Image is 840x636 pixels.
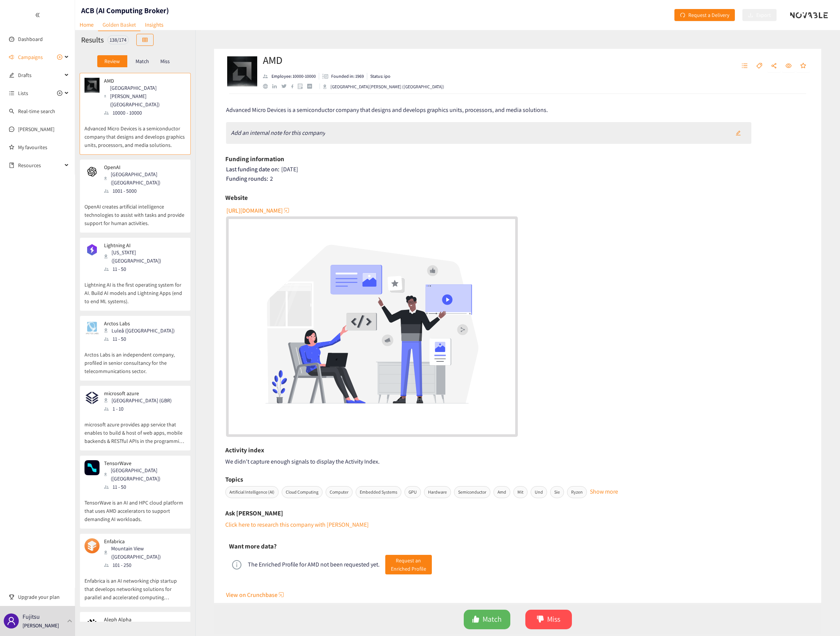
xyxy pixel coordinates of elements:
[282,486,323,498] span: Cloud Computing
[263,84,272,89] a: website
[225,153,284,165] h6: Funding information
[756,63,762,69] span: tag
[367,73,391,80] li: Status
[674,9,735,21] button: redoRequest a Delivery
[81,5,169,16] h1: ACB (AI Computing Broker)
[550,486,564,498] span: Sie
[104,320,175,326] p: Arctos Labs
[483,613,502,625] span: Match
[136,34,154,46] button: table
[226,589,810,601] button: View on Crunchbase
[225,508,283,519] h6: Ask [PERSON_NAME]
[307,84,317,89] a: crunchbase
[98,19,140,31] a: Golden Basket
[84,491,186,523] p: TensorWave is an AI and HPC cloud platform that uses AMD accelerators to support demanding AI wor...
[84,164,100,179] img: Snapshot of the company's website
[57,54,62,60] span: plus-circle
[104,187,185,195] div: 1001 - 5000
[84,390,100,405] img: Snapshot of the company's website
[225,457,810,466] div: We didn't capture enough signals to display the Activity Index.
[782,60,795,72] button: eye
[248,561,380,568] div: The Enriched Profile for AMD not been requested yet.
[35,12,40,18] span: double-left
[738,60,751,72] button: unordered-list
[753,60,766,72] button: tag
[18,140,69,155] a: My favourites
[225,444,264,456] h6: Activity index
[331,73,364,80] p: Founded in: 1969
[142,37,148,43] span: table
[104,170,185,187] div: [GEOGRAPHIC_DATA] ([GEOGRAPHIC_DATA])
[263,53,444,68] h2: AMD
[291,84,298,88] a: facebook
[104,538,181,544] p: Enfabrica
[356,486,401,498] span: Embedded Systems
[18,68,62,83] span: Drafts
[391,556,426,573] span: Request an Enriched Profile
[23,621,59,630] p: [PERSON_NAME]
[800,63,806,69] span: star
[18,126,54,133] a: [PERSON_NAME]
[104,616,149,622] p: Aleph Alpha
[225,486,279,498] span: Artificial Intelligence (AI)
[104,335,179,343] div: 11 - 50
[464,610,510,629] button: likeMatch
[84,616,100,631] img: Snapshot of the company's website
[730,127,746,139] button: edit
[18,158,62,173] span: Resources
[326,486,353,498] span: Computer
[84,569,186,601] p: Enfabrica is an AI networking chip startup that develops networking solutions for parallel and ac...
[370,73,391,80] p: Status: ipo
[23,612,40,621] p: Fujitsu
[160,58,170,64] p: Miss
[531,486,547,498] span: Und
[472,615,480,624] span: like
[104,58,120,64] p: Review
[771,63,777,69] span: share-alt
[323,83,444,90] div: [GEOGRAPHIC_DATA][PERSON_NAME] ([GEOGRAPHIC_DATA])
[226,590,277,600] span: View on Crunchbase
[226,206,283,215] span: [URL][DOMAIN_NAME]
[136,58,149,64] p: Match
[742,63,748,69] span: unordered-list
[57,91,62,96] span: plus-circle
[104,248,185,265] div: [US_STATE] ([GEOGRAPHIC_DATA])
[404,486,421,498] span: GPU
[454,486,490,498] span: Semiconductor
[18,50,43,65] span: Campaigns
[7,616,16,625] span: user
[225,521,369,529] a: Click here to research this company with [PERSON_NAME]
[680,12,685,18] span: redo
[84,195,186,227] p: OpenAI creates artificial intelligence technologies to assist with tasks and provide support for ...
[104,242,181,248] p: Lightning AI
[493,486,510,498] span: Amd
[281,84,291,88] a: twitter
[513,486,528,498] span: Mit
[9,91,14,96] span: unordered-list
[802,600,840,636] iframe: Chat Widget
[84,320,100,335] img: Snapshot of the company's website
[84,78,100,93] img: Snapshot of the company's website
[226,175,810,183] div: 2
[104,265,185,273] div: 11 - 50
[81,35,104,45] h2: Results
[84,117,186,149] p: Advanced Micro Devices is a semiconductor company that designs and develops graphics units, proce...
[104,405,176,413] div: 1 - 10
[424,486,451,498] span: Hardware
[385,555,432,574] button: Request anEnriched Profile
[225,192,248,203] h6: Website
[18,108,55,115] a: Real-time search
[226,165,279,173] span: Last funding date on:
[104,78,181,84] p: AMD
[226,166,810,173] div: [DATE]
[590,487,618,491] button: Show more
[547,613,560,625] span: Miss
[104,84,185,109] div: [GEOGRAPHIC_DATA][PERSON_NAME] ([GEOGRAPHIC_DATA])
[272,84,281,89] a: linkedin
[104,164,181,170] p: OpenAI
[796,60,810,72] button: star
[75,19,98,30] a: Home
[9,54,14,60] span: sound
[537,615,544,624] span: dislike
